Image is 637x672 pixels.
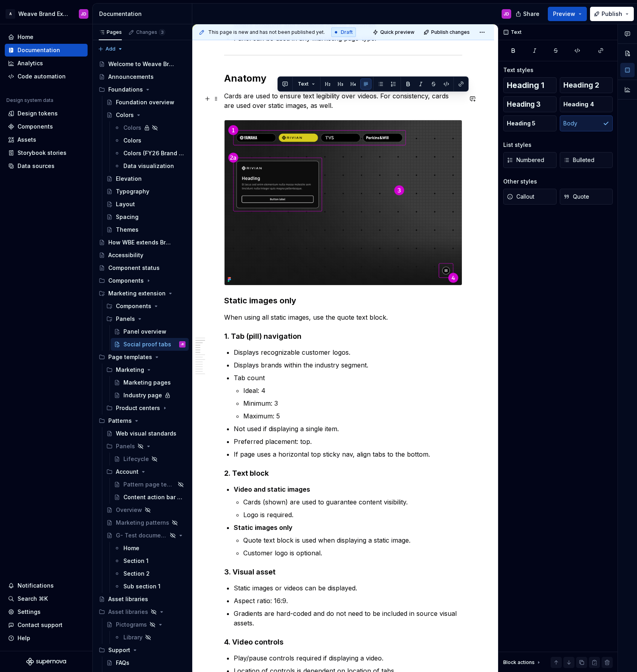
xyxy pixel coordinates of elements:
div: Help [18,634,30,642]
span: Quick preview [380,29,414,35]
div: Data visualization [123,162,174,170]
a: Home [111,542,189,555]
div: Settings [18,608,41,616]
a: Marketing patterns [103,516,189,529]
div: Typography [116,188,149,195]
div: Section 1 [123,557,149,565]
button: Quick preview [370,27,418,38]
div: Elevation [116,175,142,183]
div: JD [81,11,86,17]
a: Web visual standards [103,427,189,440]
button: Heading 1 [503,77,557,93]
div: Changes [136,29,165,35]
a: Data sources [5,160,88,172]
p: Not used if displaying a single item. [234,424,462,434]
p: Aspect ratio: 16:9. [234,596,462,606]
div: Patterns [108,417,132,425]
a: Announcements [96,70,189,83]
button: Contact support [5,619,88,631]
div: Notifications [18,582,54,590]
span: Preview [553,10,575,18]
div: Page templates [96,351,189,363]
a: Library [111,631,189,644]
a: Typography [103,185,189,198]
span: Heading 1 [507,81,544,89]
div: Pages [99,29,122,35]
div: Themes [116,226,139,234]
div: Marketing [103,363,189,376]
a: Colors [103,109,189,121]
img: e19dbbd6-3df1-4b56-8b4c-0e4ff87c5bf2.png [225,120,462,285]
a: Assets [5,133,88,146]
a: G- Test documentation page [103,529,189,542]
a: Supernova Logo [26,658,66,666]
a: Pictograms [103,618,189,631]
div: Panels [103,313,189,325]
span: Heading 4 [563,100,594,108]
a: Industry page [111,389,189,402]
div: Social proof tabs [123,340,171,348]
div: Layout [116,200,135,208]
div: Marketing patterns [116,519,169,527]
div: Foundations [108,86,143,94]
button: Publish [590,7,634,21]
div: Sub section 1 [123,582,160,590]
div: Documentation [18,46,60,54]
div: Panels [116,315,135,323]
a: Colors [111,121,189,134]
div: Other styles [503,178,537,186]
div: Component status [108,264,160,272]
p: Tab count [234,373,462,383]
p: Ideal: 4 [243,386,462,395]
button: Publish changes [421,27,473,38]
button: Heading 2 [560,77,613,93]
span: Heading 5 [507,119,535,127]
div: Industry page [123,391,162,399]
div: Design system data [6,97,53,104]
span: Bulleted [563,156,594,164]
a: Data visualization [111,160,189,172]
div: Page templates [108,353,152,361]
a: Design tokens [5,107,88,120]
a: Colors (FY26 Brand refresh) [111,147,189,160]
strong: Static images only [234,524,293,531]
a: Analytics [5,57,88,70]
div: Components [103,300,189,313]
p: Gradients are hard-coded and do not need to be included in source visual assets. [234,609,462,628]
div: Components [18,123,53,131]
p: Cards (shown) are used to guarantee content visibility. [243,497,462,507]
div: Welcome to Weave Brand Extended [108,60,174,68]
a: Elevation [103,172,189,185]
span: Share [523,10,539,18]
div: Patterns [96,414,189,427]
a: Components [5,120,88,133]
div: Library [123,633,143,641]
span: Publish changes [431,29,470,35]
p: Minimum: 3 [243,399,462,408]
div: Asset libraries [96,606,189,618]
a: Social proof tabsJD [111,338,189,351]
a: Section 2 [111,567,189,580]
p: Play/pause controls required if displaying a video. [234,653,462,663]
a: Colors [111,134,189,147]
div: A [6,9,15,19]
div: Account [116,468,139,476]
a: Content action bar pattern [111,491,189,504]
h4: 2. Text block [224,469,462,478]
a: Documentation [5,44,88,57]
button: AWeave Brand ExtendedJD [2,5,91,22]
button: Heading 3 [503,96,557,112]
div: Colors [116,111,134,119]
p: When using all static images, use the quote text block. [224,313,462,322]
div: G- Test documentation page [116,531,167,539]
p: Displays recognizable customer logos. [234,348,462,357]
div: Home [18,33,33,41]
button: Callout [503,189,557,205]
button: Notifications [5,579,88,592]
div: Design tokens [18,109,58,117]
strong: 1. Tab (pill) navigation [224,332,301,340]
button: Search ⌘K [5,592,88,605]
div: Panels [103,440,189,453]
div: Marketing extension [108,289,166,297]
div: Spacing [116,213,139,221]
